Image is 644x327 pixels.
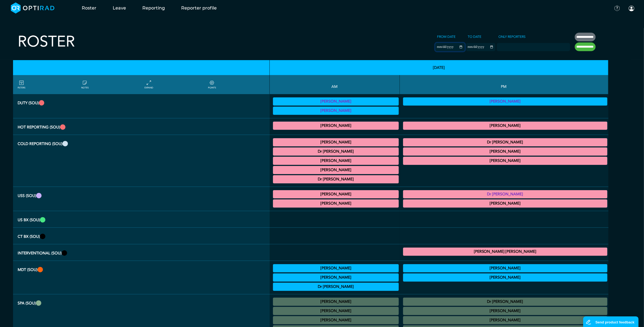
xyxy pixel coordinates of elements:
[403,298,607,306] div: No specified Site 13:00 - 13:15
[273,157,398,165] div: General CT 11:00 - 13:00
[13,187,270,211] th: USS (SOU)
[403,97,607,106] div: Vetting 13:00 - 17:00
[404,317,607,323] summary: [PERSON_NAME]
[273,122,398,130] div: MRI Trauma & Urgent/CT Trauma & Urgent 09:00 - 13:00
[274,107,398,114] summary: [PERSON_NAME]
[273,307,398,315] div: No specified Site 07:30 - 09:30
[274,283,398,290] summary: Dr [PERSON_NAME]
[435,33,457,41] label: From date
[274,274,398,281] summary: [PERSON_NAME]
[403,316,607,324] div: No specified Site 16:30 - 18:30
[404,98,607,105] summary: [PERSON_NAME]
[274,122,398,129] summary: [PERSON_NAME]
[18,33,75,51] h2: Roster
[274,148,398,155] summary: Dr [PERSON_NAME]
[274,298,398,305] summary: [PERSON_NAME]
[404,274,607,281] summary: [PERSON_NAME]
[273,138,398,146] div: General CT/General MRI 07:30 - 09:00
[144,80,153,90] a: collapse/expand entries
[404,248,607,255] summary: [PERSON_NAME] [PERSON_NAME]
[274,158,398,164] summary: [PERSON_NAME]
[274,176,398,183] summary: Dr [PERSON_NAME]
[400,75,608,94] th: PM
[466,33,483,41] label: To date
[13,244,270,261] th: Interventional (SOU)
[274,200,398,207] summary: [PERSON_NAME]
[270,60,608,75] th: [DATE]
[404,308,607,314] summary: [PERSON_NAME]
[404,122,607,129] summary: [PERSON_NAME]
[273,273,398,282] div: Neuro-oncology MDT 09:30 - 11:30
[403,190,607,198] div: General US 13:00 - 17:00
[270,75,400,94] th: AM
[274,139,398,146] summary: [PERSON_NAME]
[208,80,216,90] a: collapse/expand expected points
[403,273,607,282] div: Breast 13:30 - 14:30
[404,148,607,155] summary: [PERSON_NAME]
[273,283,398,291] div: NORAD 09:30 - 11:30
[403,147,607,156] div: General CT 14:30 - 15:30
[273,298,398,306] div: No specified Site 07:00 - 09:00
[273,97,398,106] div: Vetting 09:00 - 10:30
[274,167,398,173] summary: [PERSON_NAME]
[81,80,89,90] a: show/hide notes
[404,298,607,305] summary: Dr [PERSON_NAME]
[497,44,524,49] input: null
[403,248,607,256] div: IR General Diagnostic/IR General Interventional 13:00 - 17:00
[13,228,270,244] th: CT Bx (SOU)
[497,33,527,41] label: Only Reporters
[404,200,607,207] summary: [PERSON_NAME]
[13,94,270,118] th: Duty (SOU)
[403,264,607,272] div: Breast 13:30 - 14:30
[404,139,607,146] summary: Dr [PERSON_NAME]
[274,98,398,105] summary: [PERSON_NAME]
[274,317,398,323] summary: [PERSON_NAME]
[13,261,270,294] th: MDT (SOU)
[273,175,398,183] div: General CT 11:30 - 13:30
[273,190,398,198] div: General US 09:00 - 13:00
[273,264,398,272] div: Breast 08:00 - 11:00
[11,2,55,14] img: brand-opti-rad-logos-blue-and-white-d2f68631ba2948856bd03f2d395fb146ddc8fb01b4b6e9315ea85fa773367...
[404,158,607,164] summary: [PERSON_NAME]
[13,135,270,187] th: Cold Reporting (SOU)
[403,199,607,208] div: General US 14:00 - 17:00
[273,166,398,174] div: MRI Neuro 11:30 - 14:00
[273,316,398,324] div: No specified Site 08:00 - 09:00
[403,138,607,146] div: General MRI 13:30 - 15:30
[274,265,398,272] summary: [PERSON_NAME]
[274,308,398,314] summary: [PERSON_NAME]
[403,122,607,130] div: MRI Trauma & Urgent/CT Trauma & Urgent 13:00 - 17:30
[273,107,398,115] div: Vetting 10:30 - 13:00
[273,147,398,156] div: General MRI 10:00 - 13:00
[404,265,607,272] summary: [PERSON_NAME]
[274,191,398,198] summary: [PERSON_NAME]
[18,80,25,90] a: FILTERS
[403,307,607,315] div: No specified Site 14:00 - 17:00
[13,118,270,135] th: Hot Reporting (SOU)
[403,157,607,165] div: General MRI 15:30 - 16:30
[404,191,607,198] summary: Dr [PERSON_NAME]
[13,211,270,228] th: US Bx (SOU)
[273,199,398,208] div: General US 09:00 - 13:00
